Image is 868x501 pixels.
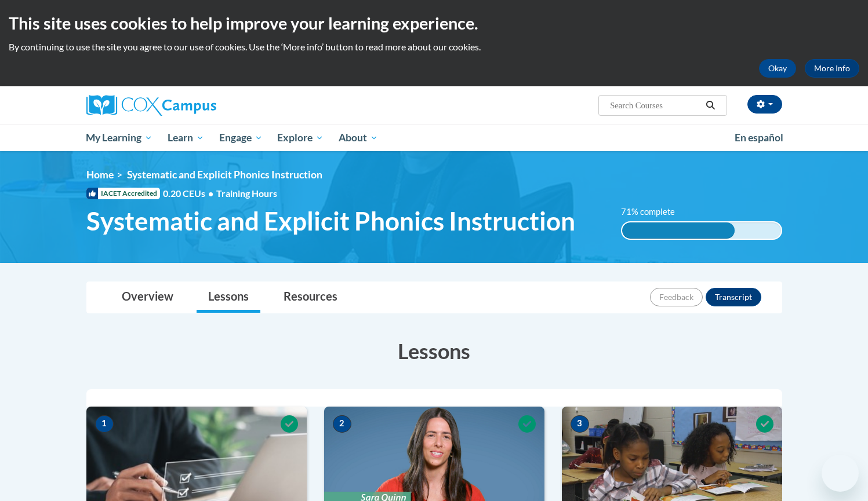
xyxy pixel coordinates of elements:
span: About [339,131,378,145]
a: Learn [160,125,212,151]
a: Engage [212,125,270,151]
button: Transcript [706,288,761,306]
span: Systematic and Explicit Phonics Instruction [127,169,322,181]
div: Main menu [69,125,800,151]
span: Engage [219,131,263,145]
span: IACET Accredited [86,188,160,199]
a: Home [86,169,114,181]
div: 71% complete [622,222,735,239]
span: Systematic and Explicit Phonics Instruction [86,206,575,236]
a: My Learning [79,125,161,151]
h2: This site uses cookies to help improve your learning experience. [9,12,859,35]
span: • [208,188,213,199]
span: Learn [168,131,204,145]
a: En español [727,126,791,150]
p: By continuing to use the site you agree to our use of cookies. Use the ‘More info’ button to read... [9,41,859,53]
h3: Lessons [86,337,782,365]
iframe: Button to launch messaging window [822,455,859,492]
a: Overview [110,282,185,313]
span: Explore [277,131,324,145]
button: Account Settings [747,95,782,114]
span: En español [735,131,783,144]
span: 2 [333,415,351,433]
label: 71% complete [621,206,688,218]
button: Feedback [650,288,703,306]
a: Lessons [197,282,260,313]
input: Search Courses [609,98,702,112]
a: Explore [270,125,331,151]
span: Training Hours [216,188,277,199]
a: More Info [805,59,859,78]
span: 1 [95,415,114,433]
span: My Learning [86,131,152,145]
button: Search [702,98,719,112]
button: Okay [759,59,796,78]
span: 0.20 CEUs [163,187,216,200]
a: Cox Campus [86,95,307,116]
a: Resources [272,282,349,313]
span: 3 [571,415,589,433]
a: About [331,125,386,151]
img: Cox Campus [86,95,216,116]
